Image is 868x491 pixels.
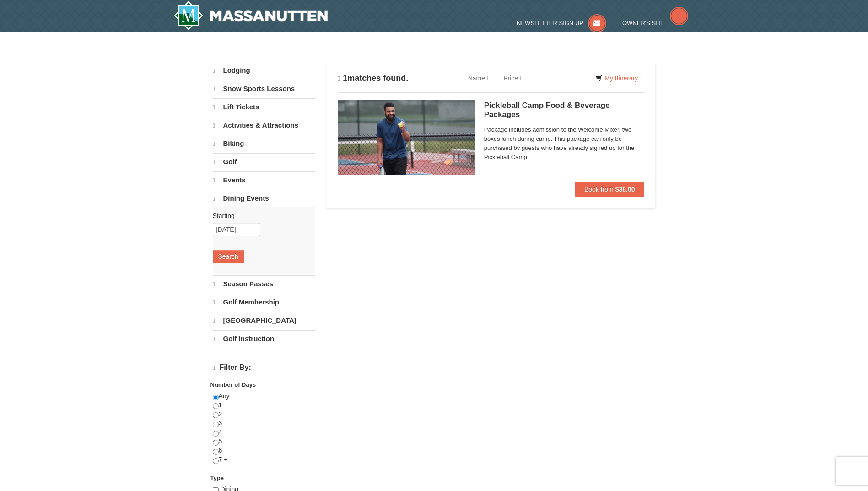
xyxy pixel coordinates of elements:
a: Activities & Attractions [213,117,315,134]
span: Package includes admission to the Welcome Mixer, two boxes lunch during camp. This package can on... [484,125,644,162]
span: Newsletter Sign Up [517,20,583,27]
a: Massanutten Resort [173,1,328,30]
div: Any 1 2 3 4 5 6 7 + [213,392,315,474]
label: Starting [213,211,308,220]
a: Price [496,69,529,87]
strong: Type [210,475,224,481]
a: Newsletter Sign Up [517,20,606,27]
span: Book from [584,186,614,193]
a: Season Passes [213,275,315,293]
a: Lift Tickets [213,98,315,116]
a: My Itinerary [590,71,648,85]
a: Golf [213,153,315,171]
a: Owner's Site [622,20,688,27]
a: Biking [213,135,315,152]
a: Name [461,69,496,87]
strong: Number of Days [210,381,256,388]
a: Events [213,171,315,189]
span: Owner's Site [622,20,665,27]
a: Lodging [213,62,315,79]
h5: Pickleball Camp Food & Beverage Packages [484,101,644,119]
button: Search [213,250,244,263]
strong: $38.00 [615,186,635,193]
a: Snow Sports Lessons [213,80,315,97]
a: Golf Instruction [213,330,315,347]
h4: Filter By: [213,363,315,372]
img: 6619865-210-a1589eef.jpg [338,100,475,175]
img: Massanutten Resort Logo [173,1,328,30]
a: [GEOGRAPHIC_DATA] [213,312,315,329]
button: Book from $38.00 [575,182,644,197]
a: Dining Events [213,190,315,207]
a: Golf Membership [213,294,315,311]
